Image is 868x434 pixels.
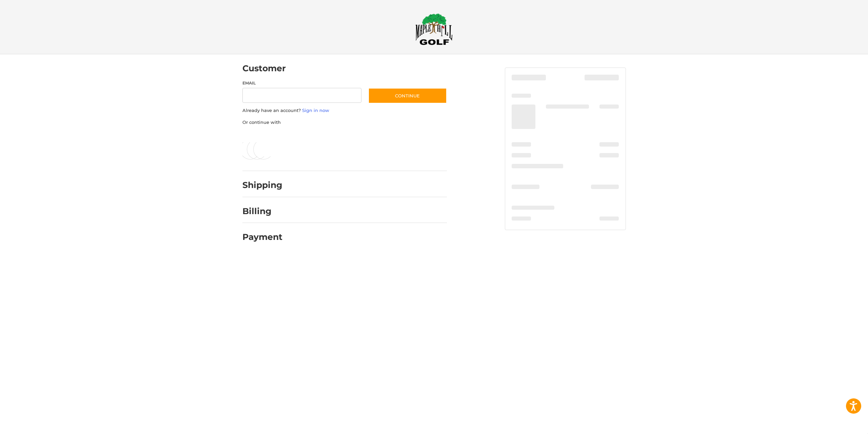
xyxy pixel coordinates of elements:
[242,63,286,74] h2: Customer
[242,80,362,86] label: Email
[415,13,453,45] img: Maple Hill Golf
[242,107,447,114] p: Already have an account?
[302,108,329,113] a: Sign in now
[368,88,447,103] button: Continue
[242,206,282,216] h2: Billing
[242,119,447,126] p: Or continue with
[242,232,282,242] h2: Payment
[242,180,282,190] h2: Shipping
